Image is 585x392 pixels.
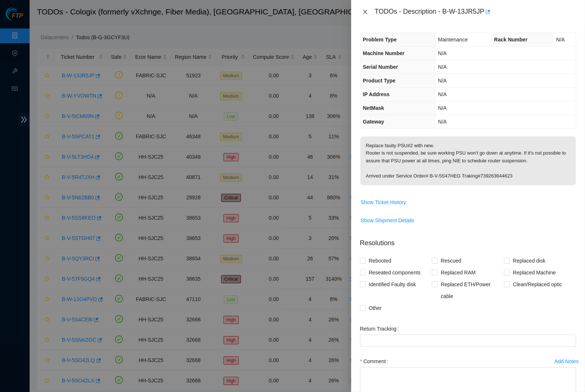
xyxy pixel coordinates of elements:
span: NetMask [363,105,384,111]
button: Show Ticket History [360,196,407,208]
span: N/A [556,37,565,43]
span: Gateway [363,119,384,125]
div: TODOs - Description - B-W-13JR5JP [375,6,576,18]
input: Return Tracking [360,335,576,347]
label: Return Tracking [360,323,402,335]
span: Replaced disk [510,255,548,267]
span: Show Shipment Details [361,216,414,224]
span: N/A [438,119,447,125]
span: Rack Number [494,37,528,43]
span: close [362,9,368,15]
button: Show Shipment Details [360,214,415,226]
p: Resolutions [360,232,576,248]
span: Other [366,302,385,314]
span: Product Type [363,78,396,84]
label: Comment [360,355,391,367]
span: Problem Type [363,37,397,43]
span: Replaced ETH/Power cable [438,278,504,302]
span: Replaced Machine [510,267,559,278]
span: Identified Faulty disk [366,278,419,290]
p: Replace faulty PSU#2 with new. Router is not suspended, be sure working PSU won't go down at anyt... [360,136,576,185]
span: Clean/Replaced optic [510,278,565,290]
span: Reseated components [366,267,424,278]
div: Add Notes [555,359,579,364]
button: Close [360,9,370,16]
span: N/A [438,105,447,111]
span: N/A [438,50,447,56]
span: Serial Number [363,64,398,70]
span: IP Address [363,91,390,97]
span: Maintenance [438,37,468,43]
span: Replaced RAM [438,267,478,278]
span: Rescued [438,255,464,267]
span: N/A [438,91,447,97]
span: Show Ticket History [361,198,406,206]
span: N/A [438,64,447,70]
button: Add Notes [554,355,579,367]
span: Rebooted [366,255,394,267]
span: N/A [438,78,447,84]
span: Machine Number [363,50,405,56]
